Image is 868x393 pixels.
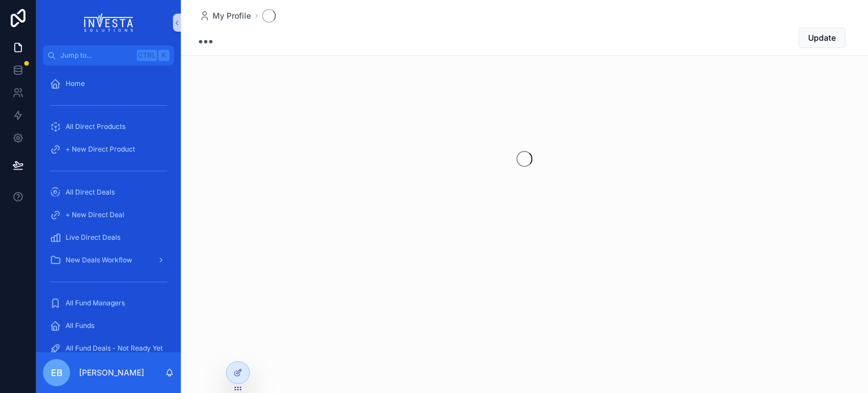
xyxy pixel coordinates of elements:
[66,79,85,88] span: Home
[66,256,132,265] span: New Deals Workflow
[159,51,168,60] span: K
[43,116,174,137] a: All Direct Products
[66,233,120,242] span: Live Direct Deals
[43,227,174,248] a: Live Direct Deals
[43,45,174,66] button: Jump to...CtrlK
[798,28,845,48] button: Update
[84,14,133,32] img: App logo
[36,66,181,352] div: scrollable content
[43,182,174,202] a: All Direct Deals
[808,32,836,44] span: Update
[66,210,124,219] span: + New Direct Deal
[43,139,174,159] a: + New Direct Product
[43,338,174,359] a: All Fund Deals - Not Ready Yet
[43,205,174,225] a: + New Direct Deal
[199,10,251,21] a: My Profile
[79,367,144,378] p: [PERSON_NAME]
[51,366,63,379] span: EB
[212,10,251,21] span: My Profile
[66,344,163,353] span: All Fund Deals - Not Ready Yet
[43,74,174,94] a: Home
[66,122,125,131] span: All Direct Products
[137,50,157,61] span: Ctrl
[60,51,132,60] span: Jump to...
[66,188,115,197] span: All Direct Deals
[43,250,174,270] a: New Deals Workflow
[66,299,125,308] span: All Fund Managers
[66,145,135,154] span: + New Direct Product
[43,293,174,313] a: All Fund Managers
[66,321,94,330] span: All Funds
[43,316,174,336] a: All Funds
